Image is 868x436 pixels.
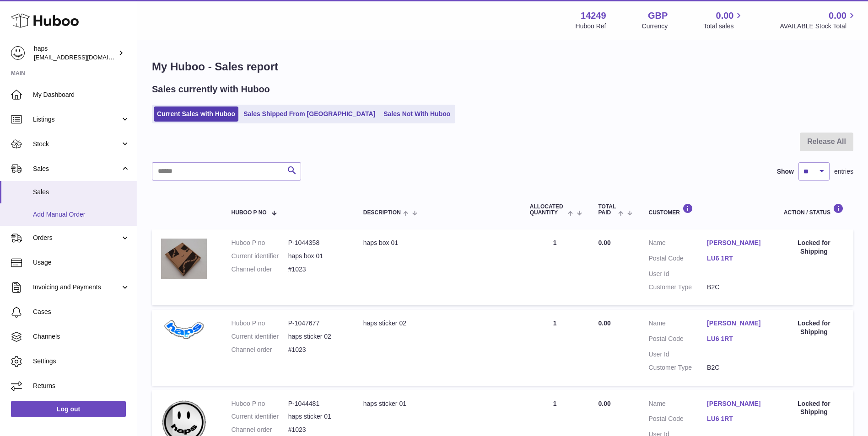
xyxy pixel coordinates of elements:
[33,283,120,292] span: Invoicing and Payments
[834,167,853,176] span: entries
[288,412,345,421] dd: haps sticker 01
[707,363,766,372] dd: B2C
[33,382,130,390] span: Returns
[829,10,846,22] span: 0.00
[33,234,120,242] span: Orders
[34,44,116,62] div: haps
[380,106,453,122] a: Sales Not With Huboo
[780,22,857,31] span: AVAILABLE Stock Total
[154,106,238,122] a: Current Sales with Huboo
[598,239,610,246] span: 0.00
[232,210,267,216] span: Huboo P no
[33,188,130,197] span: Sales
[581,10,606,22] strong: 14249
[780,10,857,31] a: 0.00 AVAILABLE Stock Total
[288,332,345,341] dd: haps sticker 02
[530,204,566,216] span: ALLOCATED Quantity
[288,319,345,328] dd: P-1047677
[232,239,288,247] dt: Huboo P no
[703,22,744,31] span: Total sales
[648,415,707,425] dt: Postal Code
[240,106,378,122] a: Sales Shipped From [GEOGRAPHIC_DATA]
[598,319,610,327] span: 0.00
[34,53,135,61] span: [EMAIL_ADDRESS][DOMAIN_NAME]
[648,283,707,292] dt: Customer Type
[707,399,766,408] a: [PERSON_NAME]
[784,239,844,256] div: Locked for Shipping
[648,350,707,359] dt: User Id
[33,357,130,366] span: Settings
[11,46,25,60] img: internalAdmin-14249@internal.huboo.com
[648,363,707,372] dt: Customer Type
[707,239,766,247] a: [PERSON_NAME]
[288,252,345,261] dd: haps box 01
[33,165,120,173] span: Sales
[232,399,288,408] dt: Huboo P no
[648,254,707,265] dt: Postal Code
[288,239,345,247] dd: P-1044358
[777,167,794,176] label: Show
[288,346,345,354] dd: #1023
[33,308,130,316] span: Cases
[707,254,766,263] a: LU6 1RT
[648,399,707,410] dt: Name
[784,203,844,216] div: Action / Status
[648,239,707,250] dt: Name
[521,310,589,386] td: 1
[648,270,707,278] dt: User Id
[33,210,130,219] span: Add Manual Order
[363,239,512,247] div: haps box 01
[33,332,130,341] span: Channels
[363,399,512,408] div: haps sticker 01
[598,204,616,216] span: Total paid
[648,203,765,216] div: Customer
[648,335,707,346] dt: Postal Code
[521,229,589,305] td: 1
[152,59,853,74] h1: My Huboo - Sales report
[33,140,120,149] span: Stock
[707,415,766,423] a: LU6 1RT
[642,22,668,31] div: Currency
[33,258,130,267] span: Usage
[707,283,766,292] dd: B2C
[288,265,345,274] dd: #1023
[288,399,345,408] dd: P-1044481
[707,319,766,328] a: [PERSON_NAME]
[232,412,288,421] dt: Current identifier
[363,319,512,328] div: haps sticker 02
[232,332,288,341] dt: Current identifier
[288,425,345,434] dd: #1023
[232,346,288,354] dt: Channel order
[707,335,766,343] a: LU6 1RT
[161,319,207,340] img: 142491749763947.png
[716,10,734,22] span: 0.00
[232,319,288,328] dt: Huboo P no
[232,425,288,434] dt: Channel order
[648,10,668,22] strong: GBP
[161,239,207,279] img: 142491749762144.jpeg
[232,265,288,274] dt: Channel order
[703,10,744,31] a: 0.00 Total sales
[576,22,606,31] div: Huboo Ref
[784,319,844,336] div: Locked for Shipping
[232,252,288,261] dt: Current identifier
[784,399,844,417] div: Locked for Shipping
[363,210,401,216] span: Description
[648,319,707,330] dt: Name
[33,115,120,124] span: Listings
[11,401,126,417] a: Log out
[598,400,610,407] span: 0.00
[152,83,270,96] h2: Sales currently with Huboo
[33,90,130,99] span: My Dashboard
